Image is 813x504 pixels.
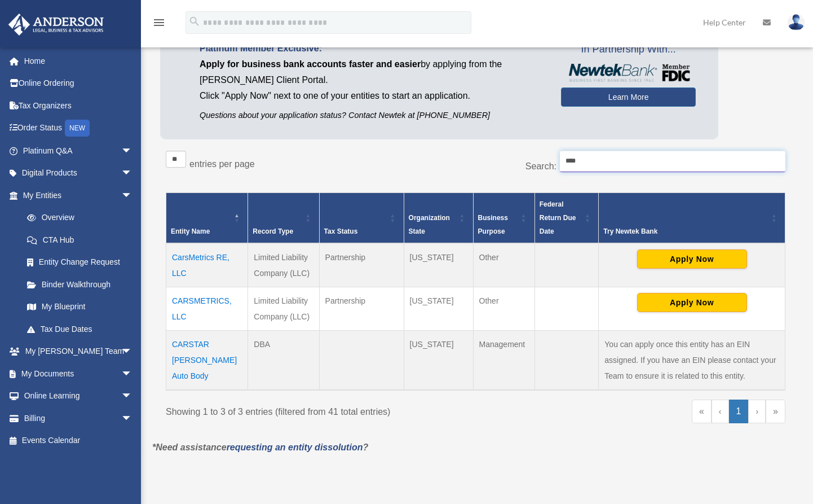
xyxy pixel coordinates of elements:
[121,139,144,163] span: arrow_drop_down
[8,50,149,72] a: Home
[248,192,319,243] th: Record Type: Activate to sort
[525,161,556,171] label: Search:
[404,330,473,390] td: [US_STATE]
[8,94,149,117] a: Tax Organizers
[166,192,248,243] th: Entity Name: Activate to invert sorting
[319,192,404,243] th: Tax Status: Activate to sort
[473,330,534,390] td: Management
[8,362,149,385] a: My Documentsarrow_drop_down
[189,159,255,169] label: entries per page
[8,340,149,363] a: My [PERSON_NAME] Teamarrow_drop_down
[8,72,149,95] a: Online Ordering
[561,41,696,59] span: In Partnership With...
[540,200,576,235] span: Federal Return Due Date
[200,59,421,69] span: Apply for business bank accounts faster and easier
[121,362,144,385] span: arrow_drop_down
[166,287,248,330] td: CARSMETRICS, LLC
[200,88,544,104] p: Click "Apply Now" next to one of your entities to start an application.
[788,14,805,30] img: User Pic
[637,249,747,269] button: Apply Now
[148,7,151,17] div: -
[567,64,690,82] img: NewtekBankLogoSM.png
[65,120,90,137] div: NEW
[603,225,768,238] div: Try Newtek Bank
[121,340,144,363] span: arrow_drop_down
[16,207,138,229] a: Overview
[319,287,404,330] td: Partnership
[227,442,363,452] a: requesting an entity dissolution
[200,56,544,88] p: by applying from the [PERSON_NAME] Client Portal.
[599,330,785,390] td: You can apply once this entity has an EIN assigned. If you have an EIN please contact your Team t...
[8,117,149,140] a: Order StatusNEW
[97,7,100,17] div: -
[5,5,14,20] img: cxLogo.svg
[409,214,450,235] span: Organization State
[152,442,368,452] em: *Need assistance ?
[36,7,47,17] div: AS
[248,287,319,330] td: Limited Liability Company (LLC)
[404,243,473,287] td: [US_STATE]
[766,400,785,423] a: Last
[637,293,747,312] button: Apply Now
[599,192,785,243] th: Try Newtek Bank : Activate to sort
[248,243,319,287] td: Limited Liability Company (LLC)
[473,287,534,330] td: Other
[712,400,729,423] a: Previous
[561,87,696,107] a: Learn More
[16,229,144,251] a: CTA Hub
[50,7,53,17] div: -
[108,7,118,17] div: BL
[5,14,107,36] img: Anderson Advisors Platinum Portal
[200,41,544,56] p: Platinum Member Exclusive:
[166,400,467,420] div: Showing 1 to 3 of 3 entries (filtered from 41 total entries)
[729,400,749,423] a: 1
[534,192,599,243] th: Federal Return Due Date: Activate to sort
[171,227,210,235] span: Entity Name
[132,7,145,17] div: RD
[16,296,144,318] a: My Blueprint
[16,273,144,296] a: Binder Walkthrough
[121,385,144,408] span: arrow_drop_down
[121,7,124,17] div: -
[8,407,149,430] a: Billingarrow_drop_down
[8,430,149,452] a: Events Calendar
[8,385,149,407] a: Online Learningarrow_drop_down
[152,20,166,29] a: menu
[121,184,144,207] span: arrow_drop_down
[152,16,166,29] i: menu
[82,7,94,17] div: DR
[404,192,473,243] th: Organization State: Activate to sort
[473,243,534,287] td: Other
[248,330,319,390] td: DBA
[8,162,149,185] a: Digital Productsarrow_drop_down
[748,400,766,423] a: Next
[121,162,144,185] span: arrow_drop_down
[319,243,404,287] td: Partnership
[8,184,144,207] a: My Entitiesarrow_drop_down
[188,15,201,28] i: search
[8,139,149,162] a: Platinum Q&Aarrow_drop_down
[253,227,293,235] span: Record Type
[404,287,473,330] td: [US_STATE]
[121,407,144,430] span: arrow_drop_down
[16,251,144,274] a: Entity Change Request
[166,330,248,390] td: CARSTAR [PERSON_NAME] Auto Body
[200,108,544,122] p: Questions about your application status? Contact Newtek at [PHONE_NUMBER]
[159,7,171,17] div: OK
[473,192,534,243] th: Business Purpose: Activate to sort
[16,318,144,340] a: Tax Due Dates
[692,400,712,423] a: First
[478,214,508,235] span: Business Purpose
[324,227,358,235] span: Tax Status
[166,243,248,287] td: CarsMetrics RE, LLC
